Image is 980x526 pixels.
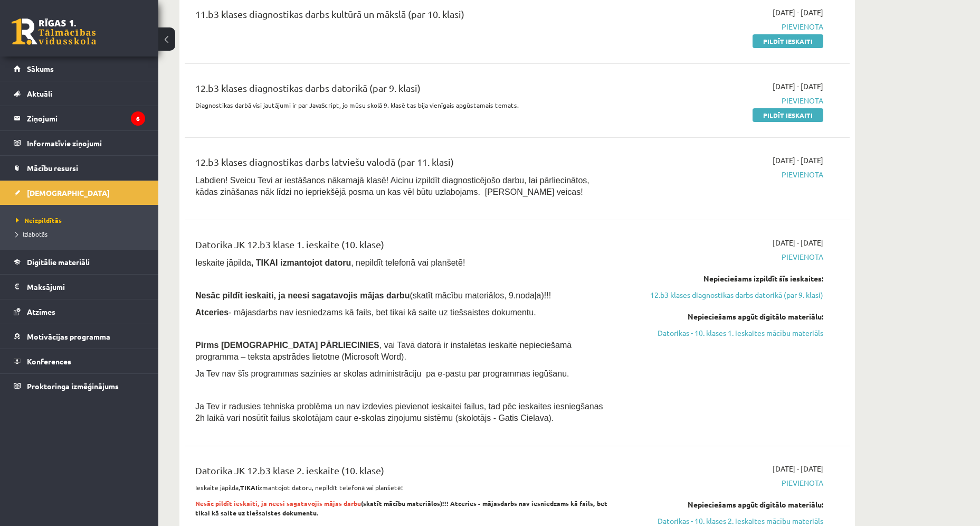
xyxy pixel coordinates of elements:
[195,308,536,317] span: - mājasdarbs nav iesniedzams kā fails, bet tikai kā saite uz tiešsaistes dokumentu.
[195,402,603,422] span: Ja Tev ir radusies tehniska problēma un nav izdevies pievienot ieskaitei failus, tad pēc ieskaite...
[195,369,569,378] span: Ja Tev nav šīs programmas sazinies ar skolas administrāciju pa e-pastu par programmas iegūšanu.
[624,311,823,322] div: Nepieciešams apgūt digitālo materiālu:
[240,483,258,492] strong: TIKAI
[14,106,145,130] a: Ziņojumi6
[195,463,608,483] div: Datorika JK 12.b3 klase 2. ieskaite (10. klase)
[251,258,351,267] b: , TIKAI izmantojot datoru
[27,89,52,98] span: Aktuāli
[624,477,823,489] span: Pievienota
[16,230,47,238] span: Izlabotās
[14,299,145,324] a: Atzīmes
[195,258,465,267] span: Ieskaite jāpilda , nepildīt telefonā vai planšetē!
[195,341,572,361] span: , vai Tavā datorā ir instalētas ieskaitē nepieciešamā programma – teksta apstrādes lietotne (Micr...
[410,291,551,300] span: (skatīt mācību materiālos, 9.nodaļa)!!!
[195,499,361,508] span: Nesāc pildīt ieskaiti, ja neesi sagatavojis mājas darbu
[131,111,145,126] i: 6
[195,81,608,100] div: 12.b3 klases diagnostikas darbs datorikā (par 9. klasi)
[27,307,55,316] span: Atzīmes
[195,341,379,350] span: Pirms [DEMOGRAPHIC_DATA] PĀRLIECINIES
[624,499,823,510] div: Nepieciešams apgūt digitālo materiālu:
[624,169,823,180] span: Pievienota
[14,324,145,349] a: Motivācijas programma
[27,188,110,198] span: [DEMOGRAPHIC_DATA]
[195,100,608,110] p: Diagnostikas darbā visi jautājumi ir par JavaScript, jo mūsu skolā 9. klasē tas bija vienīgais ap...
[16,216,62,224] span: Neizpildītās
[14,181,145,205] a: [DEMOGRAPHIC_DATA]
[27,381,119,391] span: Proktoringa izmēģinājums
[27,275,145,299] legend: Maksājumi
[16,229,148,239] a: Izlabotās
[12,18,96,45] a: Rīgas 1. Tālmācības vidusskola
[16,215,148,225] a: Neizpildītās
[195,7,608,26] div: 11.b3 klases diagnostikas darbs kultūrā un mākslā (par 10. klasi)
[195,499,607,517] strong: (skatīt mācību materiālos)!!! Atceries - mājasdarbs nav iesniedzams kā fails, bet tikai kā saite ...
[27,106,145,130] legend: Ziņojumi
[624,21,823,32] span: Pievienota
[195,155,608,174] div: 12.b3 klases diagnostikas darbs latviešu valodā (par 11. klasi)
[27,332,110,341] span: Motivācijas programma
[14,131,145,155] a: Informatīvie ziņojumi
[195,176,589,196] span: Labdien! Sveicu Tevi ar iestāšanos nākamajā klasē! Aicinu izpildīt diagnosticējošo darbu, lai pār...
[14,57,145,81] a: Sākums
[195,483,608,492] p: Ieskaite jāpilda, izmantojot datoru, nepildīt telefonā vai planšetē!
[624,273,823,284] div: Nepieciešams izpildīt šīs ieskaites:
[27,356,71,366] span: Konferences
[753,34,823,48] a: Pildīt ieskaiti
[773,81,823,92] span: [DATE] - [DATE]
[195,308,229,317] b: Atceries
[624,327,823,339] a: Datorikas - 10. klases 1. ieskaites mācību materiāls
[624,289,823,300] a: 12.b3 klases diagnostikas darbs datorikā (par 9. klasi)
[624,95,823,106] span: Pievienota
[773,463,823,474] span: [DATE] - [DATE]
[27,131,145,155] legend: Informatīvie ziņojumi
[195,237,608,257] div: Datorika JK 12.b3 klase 1. ieskaite (10. klase)
[773,155,823,166] span: [DATE] - [DATE]
[14,349,145,373] a: Konferences
[14,156,145,180] a: Mācību resursi
[773,7,823,18] span: [DATE] - [DATE]
[14,374,145,398] a: Proktoringa izmēģinājums
[753,108,823,122] a: Pildīt ieskaiti
[773,237,823,248] span: [DATE] - [DATE]
[14,275,145,299] a: Maksājumi
[14,81,145,106] a: Aktuāli
[195,291,410,300] span: Nesāc pildīt ieskaiti, ja neesi sagatavojis mājas darbu
[27,163,78,173] span: Mācību resursi
[27,257,90,267] span: Digitālie materiāli
[14,250,145,274] a: Digitālie materiāli
[27,64,54,73] span: Sākums
[624,251,823,262] span: Pievienota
